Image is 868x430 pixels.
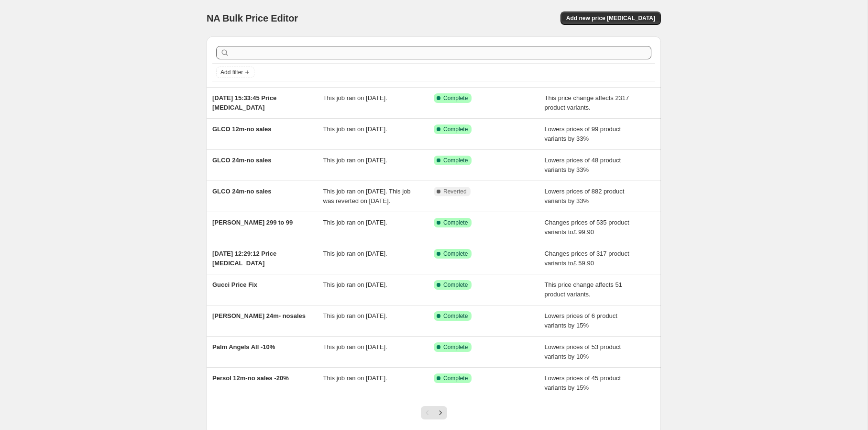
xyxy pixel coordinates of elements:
span: Complete [443,157,468,164]
span: Add new price [MEDICAL_DATA] [566,14,655,22]
span: This price change affects 2317 product variants. [545,94,629,111]
span: GLCO 12m-no sales [212,125,272,133]
span: Lowers prices of 99 product variants by 33% [545,125,621,142]
span: This job ran on [DATE]. [323,125,387,133]
span: Complete [443,250,468,258]
span: Lowers prices of 6 product variants by 15% [545,312,617,329]
span: £ 99.90 [573,228,593,236]
span: This job ran on [DATE]. This job was reverted on [DATE]. [323,188,411,204]
span: This job ran on [DATE]. [323,94,387,102]
span: [PERSON_NAME] 24m- nosales [212,312,306,319]
nav: Pagination [421,406,447,419]
span: Complete [443,312,468,320]
span: This job ran on [DATE]. [323,281,387,288]
span: Lowers prices of 53 product variants by 10% [545,343,621,360]
span: Complete [443,94,468,102]
span: This job ran on [DATE]. [323,157,387,164]
span: NA Bulk Price Editor [207,13,298,23]
button: Next [434,406,447,419]
span: Complete [443,343,468,351]
span: £ 59.90 [573,260,593,267]
span: Complete [443,125,468,133]
span: Add filter [220,68,243,76]
span: Changes prices of 317 product variants to [545,250,629,267]
span: [DATE] 15:33:45 Price [MEDICAL_DATA] [212,94,276,111]
span: Complete [443,281,468,289]
span: This price change affects 51 product variants. [545,281,622,298]
span: This job ran on [DATE]. [323,343,387,351]
span: GLCO 24m-no sales [212,157,272,164]
span: Lowers prices of 48 product variants by 33% [545,157,621,173]
button: Add filter [216,67,254,78]
span: Palm Angels All -10% [212,343,275,351]
span: Lowers prices of 882 product variants by 33% [545,188,625,204]
span: This job ran on [DATE]. [323,250,387,257]
span: [PERSON_NAME] 299 to 99 [212,219,293,226]
button: Add new price [MEDICAL_DATA] [560,11,661,25]
span: Reverted [443,188,467,195]
span: This job ran on [DATE]. [323,374,387,382]
span: Complete [443,219,468,226]
span: Persol 12m-no sales -20% [212,374,289,382]
span: Lowers prices of 45 product variants by 15% [545,374,621,391]
span: Gucci Price Fix [212,281,257,288]
span: Changes prices of 535 product variants to [545,219,629,236]
span: This job ran on [DATE]. [323,219,387,226]
span: This job ran on [DATE]. [323,312,387,319]
span: Complete [443,374,468,382]
span: [DATE] 12:29:12 Price [MEDICAL_DATA] [212,250,276,267]
span: GLCO 24m-no sales [212,188,272,195]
